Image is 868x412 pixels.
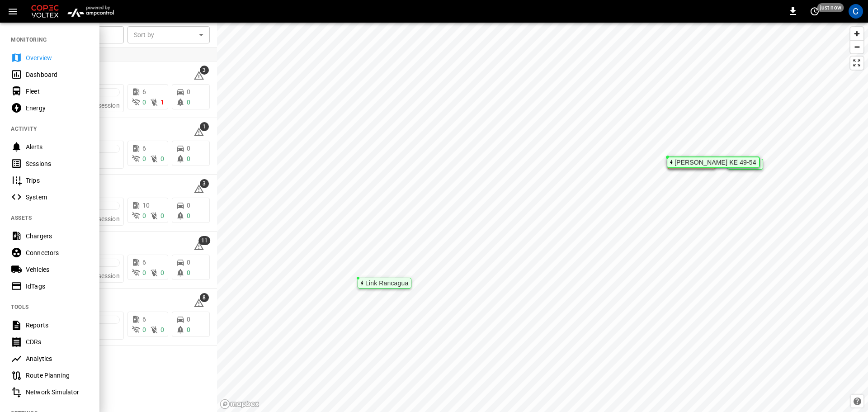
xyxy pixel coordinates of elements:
[26,265,89,274] div: Vehicles
[26,70,89,79] div: Dashboard
[807,4,822,19] button: set refresh interval
[26,354,89,363] div: Analytics
[26,282,89,291] div: IdTags
[817,3,844,12] span: just now
[26,176,89,185] div: Trips
[64,3,117,20] img: ampcontrol.io logo
[26,321,89,330] div: Reports
[26,104,89,113] div: Energy
[26,159,89,168] div: Sessions
[26,371,89,380] div: Route Planning
[26,53,89,62] div: Overview
[26,142,89,152] div: Alerts
[26,232,89,241] div: Chargers
[849,4,863,19] div: profile-icon
[26,87,89,96] div: Fleet
[26,337,89,346] div: CDRs
[26,193,89,202] div: System
[29,3,61,20] img: Customer Logo
[26,248,89,257] div: Connectors
[26,388,89,397] div: Network Simulator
